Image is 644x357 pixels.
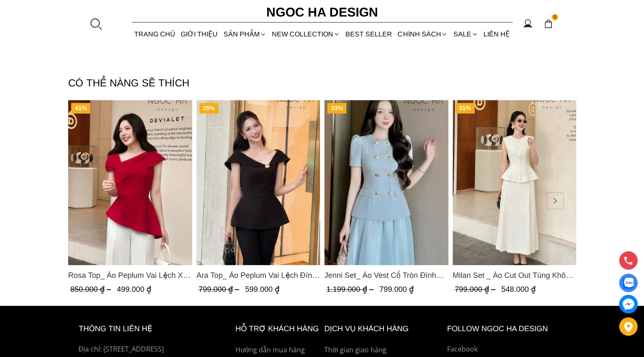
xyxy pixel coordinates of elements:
a: GIỚI THIỆU [178,23,221,45]
span: Rosa Top_ Áo Peplum Vai Lệch Xếp Ly Màu Đỏ A1064 [68,269,192,281]
h6: Dịch vụ khách hàng [324,323,443,335]
a: Link to Milan Set _ Áo Cut Out Tùng Không Tay Kết Hợp Chân Váy Xếp Ly A1080+CV139 [452,269,576,281]
span: 799.000 ₫ [379,285,414,293]
img: Milan Set _ Áo Cut Out Tùng Không Tay Kết Hợp Chân Váy Xếp Ly A1080+CV139 [452,100,576,265]
div: Chính sách [395,23,451,45]
a: Ngoc Ha Design [259,2,386,22]
a: Display image [619,274,638,292]
a: Thời gian giao hàng [324,345,443,356]
a: TRANG CHỦ [132,23,178,45]
a: Link to Ara Top_ Áo Peplum Vai Lệch Đính Cúc Màu Đen A1084 [196,269,320,281]
h6: Follow ngoc ha Design [447,323,566,335]
a: Link to Rosa Top_ Áo Peplum Vai Lệch Xếp Ly Màu Đỏ A1064 [68,269,192,281]
span: 599.000 ₫ [245,285,279,293]
a: NEW COLLECTION [269,23,343,45]
img: Display image [623,278,633,288]
h6: hỗ trợ khách hàng [235,323,320,335]
span: 499.000 ₫ [117,285,151,293]
h4: CÓ THỂ NÀNG SẼ THÍCH [68,75,576,91]
img: Ara Top_ Áo Peplum Vai Lệch Đính Cúc Màu Đen A1084 [196,100,320,265]
span: Jenni Set_ Áo Vest Cổ Tròn Đính Cúc, Chân Váy Tơ Màu Xanh A1051+CV132 [324,269,448,281]
span: Milan Set _ Áo Cut Out Tùng Không Tay Kết Hợp Chân Váy Xếp Ly A1080+CV139 [452,269,576,281]
a: BEST SELLER [343,23,395,45]
div: SẢN PHẨM [221,23,269,45]
a: messenger [619,295,638,313]
span: 799.000 ₫ [454,285,497,293]
a: Link to Jenni Set_ Áo Vest Cổ Tròn Đính Cúc, Chân Váy Tơ Màu Xanh A1051+CV132 [324,269,448,281]
span: 0 [552,14,558,21]
span: 548.000 ₫ [501,285,535,293]
a: SALE [451,23,481,45]
span: 850.000 ₫ [70,285,113,293]
img: Rosa Top_ Áo Peplum Vai Lệch Xếp Ly Màu Đỏ A1064 [68,100,192,265]
a: Product image - Milan Set _ Áo Cut Out Tùng Không Tay Kết Hợp Chân Váy Xếp Ly A1080+CV139 [452,100,576,265]
span: Ara Top_ Áo Peplum Vai Lệch Đính Cúc Màu Đen A1084 [196,269,320,281]
span: 1.199.000 ₫ [326,285,376,293]
a: Product image - Ara Top_ Áo Peplum Vai Lệch Đính Cúc Màu Đen A1084 [196,100,320,265]
a: Product image - Rosa Top_ Áo Peplum Vai Lệch Xếp Ly Màu Đỏ A1064 [68,100,192,265]
a: Hướng dẫn mua hàng [235,345,320,356]
img: Jenni Set_ Áo Vest Cổ Tròn Đính Cúc, Chân Váy Tơ Màu Xanh A1051+CV132 [324,100,448,265]
span: 799.000 ₫ [198,285,241,293]
a: Facebook [447,344,566,355]
img: img-CART-ICON-ksit0nf1 [544,19,553,28]
a: LIÊN HỆ [481,23,512,45]
a: Product image - Jenni Set_ Áo Vest Cổ Tròn Đính Cúc, Chân Váy Tơ Màu Xanh A1051+CV132 [324,100,448,265]
h6: thông tin liên hệ [79,323,216,335]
